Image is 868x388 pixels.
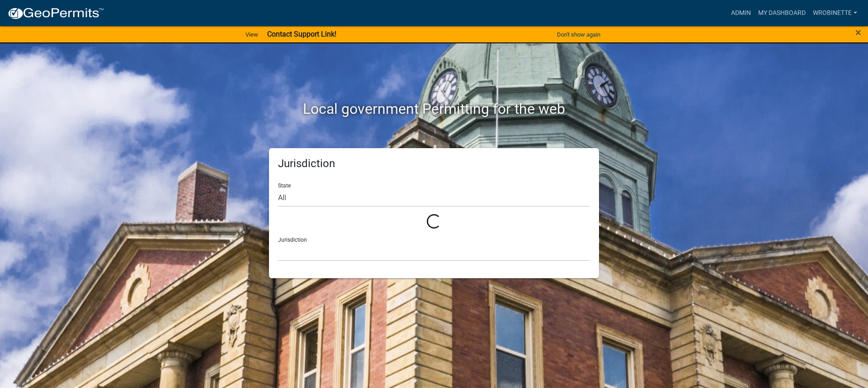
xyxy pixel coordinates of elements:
h2: Local government Permitting for the web [183,100,685,117]
a: My Dashboard [755,5,809,22]
h5: Jurisdiction [278,157,590,170]
button: Close [855,27,861,38]
button: Don't show again [553,27,604,42]
a: View [242,27,262,42]
span: × [855,26,861,39]
strong: Contact Support Link! [267,30,336,38]
a: Admin [727,5,755,22]
a: wrobinette [809,5,861,22]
